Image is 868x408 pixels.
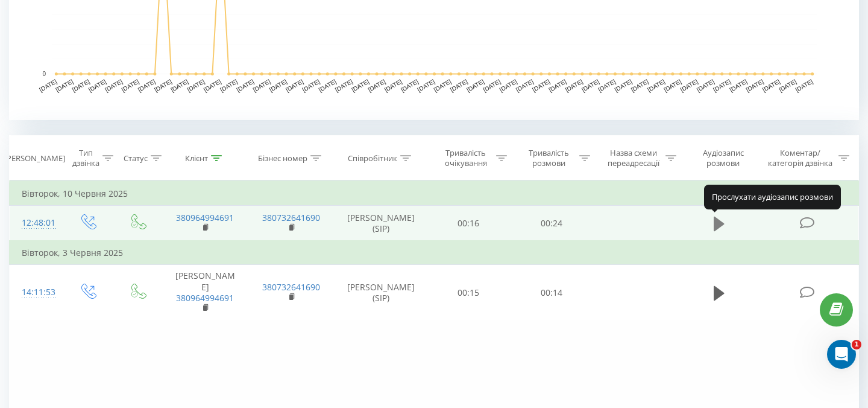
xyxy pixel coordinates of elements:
text: [DATE] [433,78,453,93]
text: [DATE] [301,78,321,93]
text: [DATE] [465,78,485,93]
a: 380964994691 [176,212,234,223]
text: [DATE] [400,78,420,93]
text: [DATE] [696,78,715,93]
a: 380732641690 [262,281,320,293]
div: Клієнт [185,153,208,164]
td: [PERSON_NAME] [162,265,248,320]
text: [DATE] [236,78,256,93]
text: [DATE] [203,78,222,93]
div: 14:11:53 [22,281,51,304]
text: [DATE] [564,78,584,93]
text: [DATE] [416,78,436,93]
div: Прослухати аудіозапис розмови [704,185,841,209]
text: [DATE] [186,78,206,93]
text: [DATE] [268,78,288,93]
div: Назва схеми переадресації [604,148,662,168]
text: [DATE] [597,78,617,93]
text: [DATE] [38,78,58,93]
text: [DATE] [580,78,600,93]
td: 00:14 [510,265,593,320]
text: [DATE] [285,78,304,93]
td: Вівторок, 10 Червня 2025 [10,182,859,206]
div: Коментар/категорія дзвінка [765,148,835,168]
text: [DATE] [745,78,765,93]
text: [DATE] [498,78,518,93]
td: [PERSON_NAME] (SIP) [335,265,427,320]
text: [DATE] [794,78,814,93]
a: 380964994691 [176,292,234,304]
td: 00:15 [427,265,511,320]
div: Статус [124,153,148,164]
text: [DATE] [761,78,781,93]
text: [DATE] [449,78,469,93]
span: 1 [852,340,861,349]
a: 380732641690 [262,212,320,223]
text: [DATE] [367,78,387,93]
text: [DATE] [104,78,124,93]
text: [DATE] [515,78,535,93]
text: [DATE] [350,78,370,93]
text: [DATE] [646,78,666,93]
text: [DATE] [679,78,699,93]
text: [DATE] [630,78,650,93]
text: [DATE] [55,78,75,93]
text: [DATE] [778,78,797,93]
text: [DATE] [252,78,272,93]
div: Співробітник [348,153,397,164]
text: 0 [42,71,46,77]
text: [DATE] [219,78,239,93]
div: Аудіозапис розмови [690,148,756,168]
div: Тривалість розмови [521,148,576,168]
div: [PERSON_NAME] [4,153,65,164]
text: [DATE] [729,78,749,93]
text: [DATE] [121,78,140,93]
text: [DATE] [383,78,403,93]
text: [DATE] [71,78,91,93]
div: Тривалість очікування [438,148,494,168]
text: [DATE] [712,78,732,93]
iframe: Intercom live chat [827,340,856,369]
td: Вівторок, 3 Червня 2025 [10,241,859,265]
text: [DATE] [614,78,634,93]
div: 12:48:01 [22,211,51,235]
text: [DATE] [87,78,107,93]
td: [PERSON_NAME] (SIP) [335,206,427,241]
td: 00:24 [510,206,593,241]
text: [DATE] [482,78,502,93]
text: [DATE] [153,78,173,93]
text: [DATE] [663,78,683,93]
div: Тип дзвінка [72,148,99,168]
text: [DATE] [137,78,157,93]
text: [DATE] [334,78,354,93]
td: 00:16 [427,206,511,241]
text: [DATE] [169,78,189,93]
text: [DATE] [531,78,551,93]
text: [DATE] [548,78,568,93]
text: [DATE] [318,78,338,93]
div: Бізнес номер [258,153,307,164]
